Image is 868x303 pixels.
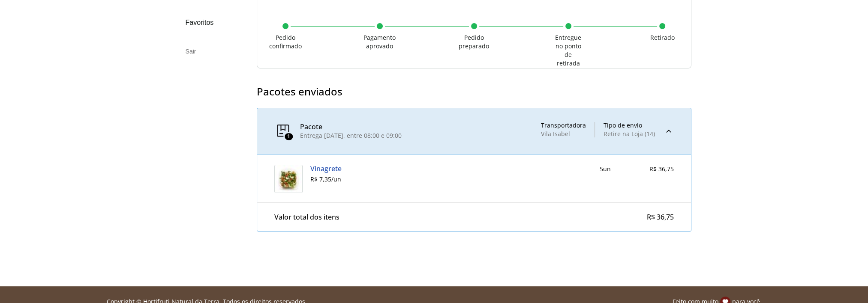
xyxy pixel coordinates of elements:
[274,165,303,193] img: Vinagrete
[647,213,674,221] div: R$ 36,75
[257,108,691,154] summary: 1PacoteEntrega [DATE], entre 08:00 e 09:00TransportadoraVila IsabelTipo de envioRetire na Loja (14)
[459,33,489,50] span: Pedido preparado
[274,213,339,221] div: Valor total dos itens
[555,33,581,67] span: Entregue no ponto de retirada
[604,122,655,129] div: Tipo de envio
[600,165,611,173] div: 5 un
[541,122,586,129] div: Transportadora
[177,11,250,34] a: Favoritos
[650,33,675,42] span: Retirado
[604,131,655,137] div: Retire na Loja (14)
[310,176,342,183] div: R$ 7,35 / un
[649,165,674,173] span: R$ 36,75
[269,33,302,50] span: Pedido confirmado
[310,165,342,172] a: Vinagrete
[300,132,402,139] div: Entrega [DATE], entre 08:00 e 09:00
[287,134,290,140] span: 1
[257,86,691,98] h3: Pacotes enviados
[177,41,250,62] div: Sair
[300,123,402,131] div: Pacote
[363,33,396,50] span: Pagamento aprovado
[541,131,586,137] div: Vila Isabel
